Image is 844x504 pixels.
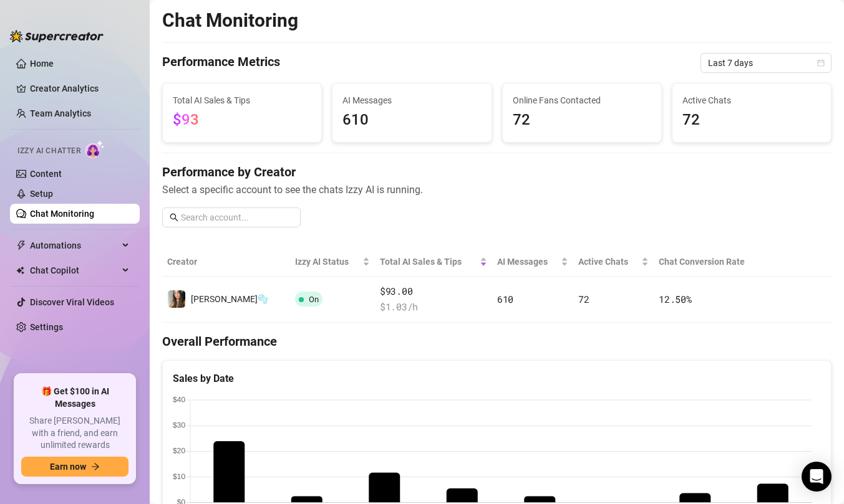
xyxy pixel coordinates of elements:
span: arrow-right [91,462,100,471]
a: Chat Monitoring [30,209,94,219]
div: Sales by Date [173,371,821,386]
span: Total AI Sales & Tips [380,255,477,269]
button: Earn nowarrow-right [21,457,129,477]
span: 12.50 % [659,293,691,305]
span: [PERSON_NAME]🫧 [191,294,268,304]
span: 72 [682,108,821,132]
th: Active Chats [573,247,654,277]
span: On [309,295,319,304]
h4: Performance Metrics [162,53,280,73]
h4: Overall Performance [162,333,832,350]
img: logo-BBDzfeDw.svg [10,30,104,42]
span: Last 7 days [708,54,824,72]
span: AI Messages [342,93,481,107]
th: Chat Conversion Rate [654,247,765,277]
th: Creator [162,247,290,277]
span: Share [PERSON_NAME] with a friend, and earn unlimited rewards [21,415,129,452]
a: Home [30,59,54,69]
th: Total AI Sales & Tips [375,247,492,277]
a: Settings [30,322,63,332]
a: Team Analytics [30,108,91,118]
h4: Performance by Creator [162,163,832,181]
span: Select a specific account to see the chats Izzy AI is running. [162,182,832,197]
span: search [170,213,178,222]
img: AI Chatter [85,140,105,158]
img: Bella🫧 [168,290,185,308]
span: 610 [342,108,481,132]
a: Discover Viral Videos [30,297,114,307]
a: Setup [30,189,53,199]
th: AI Messages [492,247,573,277]
span: 72 [513,108,651,132]
th: Izzy AI Status [290,247,375,277]
span: Total AI Sales & Tips [173,93,311,107]
span: calendar [817,59,825,67]
span: AI Messages [497,255,558,269]
span: 🎁 Get $100 in AI Messages [21,386,129,410]
img: Chat Copilot [16,266,24,275]
span: Izzy AI Status [295,255,360,269]
div: Open Intercom Messenger [802,462,832,492]
h2: Chat Monitoring [162,9,298,32]
span: thunderbolt [16,240,26,250]
span: 72 [578,293,589,305]
span: $ 1.03 /h [380,300,487,315]
span: Online Fans Contacted [513,93,651,107]
span: 610 [497,293,513,305]
span: Earn now [50,462,86,472]
a: Creator Analytics [30,78,130,98]
span: Chat Copilot [30,260,119,280]
span: Izzy AI Chatter [17,145,80,157]
span: Automations [30,235,119,255]
span: Active Chats [682,93,821,107]
a: Content [30,169,62,179]
span: $93.00 [380,284,487,299]
span: Active Chats [578,255,639,269]
input: Search account... [181,211,293,224]
span: $93 [173,111,199,128]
